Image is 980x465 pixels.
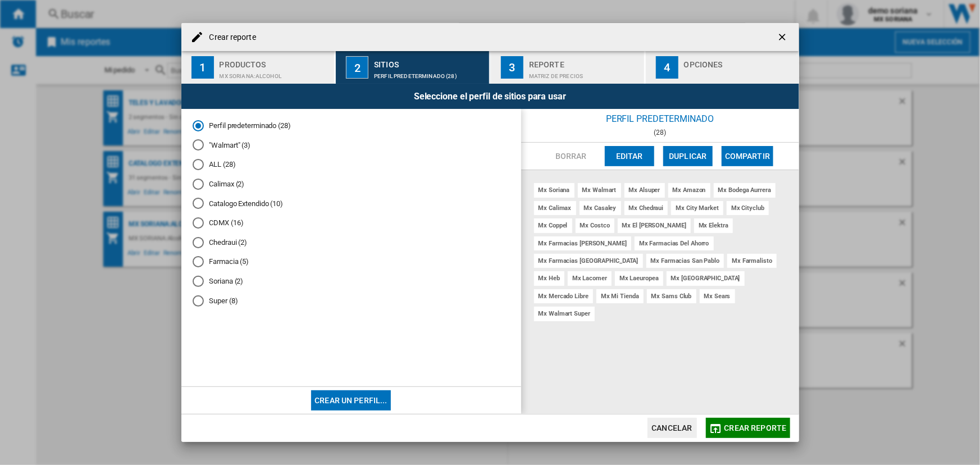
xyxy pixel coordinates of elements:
[491,51,645,84] button: 3 Reporte Matriz de precios
[706,418,790,438] button: Crear reporte
[615,271,663,285] div: mx laeuropea
[529,67,640,79] div: Matriz de precios
[663,146,713,166] button: Duplicar
[534,271,564,285] div: mx heb
[193,179,510,189] md-radio-button: Calimax (2)
[204,32,256,43] h4: Crear reporte
[625,201,668,215] div: mx chedraui
[684,56,795,67] div: Opciones
[336,51,490,84] button: 2 Sitios Perfil predeterminado (28)
[772,26,795,48] button: getI18NText('BUTTONS.CLOSE_DIALOG')
[618,218,691,233] div: mx el [PERSON_NAME]
[724,423,787,432] span: Crear reporte
[646,51,799,84] button: 4 Opciones
[656,56,678,79] div: 4
[193,218,510,229] md-radio-button: CDMX (16)
[648,418,697,438] button: Cancelar
[181,84,799,109] div: Seleccione el perfil de sitios para usar
[668,183,710,197] div: mx amazon
[192,56,214,79] div: 1
[220,67,330,79] div: MX SORIANA:Alcohol
[580,201,621,215] div: mx casaley
[193,295,510,306] md-radio-button: Super (8)
[193,237,510,248] md-radio-button: Chedraui (2)
[635,236,714,250] div: mx farmacias del ahorro
[700,289,735,303] div: mx sears
[647,289,696,303] div: mx sams club
[625,183,665,197] div: mx alsuper
[694,218,733,233] div: mx elektra
[521,129,799,136] div: (28)
[521,109,799,129] div: Perfil predeterminado
[576,218,614,233] div: mx costco
[193,120,510,131] md-radio-button: Perfil predeterminado (28)
[714,183,776,197] div: mx bodega aurrera
[220,56,330,67] div: Productos
[568,271,612,285] div: mx lacomer
[311,390,391,411] button: Crear un perfil...
[777,31,790,45] ng-md-icon: getI18NText('BUTTONS.CLOSE_DIALOG')
[534,236,631,250] div: mx farmacias [PERSON_NAME]
[671,201,723,215] div: mx city market
[722,146,773,166] button: Compartir
[374,67,485,79] div: Perfil predeterminado (28)
[501,56,523,79] div: 3
[578,183,621,197] div: mx walmart
[193,140,510,151] md-radio-button: "Walmart" (3)
[181,51,336,84] button: 1 Productos MX SORIANA:Alcohol
[605,146,654,166] button: Editar
[193,257,510,267] md-radio-button: Farmacia (5)
[546,146,596,166] button: Borrar
[534,307,595,321] div: mx walmart super
[534,254,643,268] div: mx farmacias [GEOGRAPHIC_DATA]
[193,198,510,209] md-radio-button: Catalogo Extendido (10)
[374,56,485,67] div: Sitios
[534,218,572,233] div: mx coppel
[193,276,510,287] md-radio-button: Soriana (2)
[667,271,745,285] div: mx [GEOGRAPHIC_DATA]
[727,254,777,268] div: mx farmalisto
[534,289,593,303] div: mx mercado libre
[529,56,640,67] div: Reporte
[534,183,575,197] div: mx soriana
[534,201,576,215] div: mx calimax
[346,56,368,79] div: 2
[727,201,769,215] div: mx cityclub
[646,254,724,268] div: mx farmacias san pablo
[596,289,644,303] div: mx mi tienda
[193,159,510,170] md-radio-button: ALL (28)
